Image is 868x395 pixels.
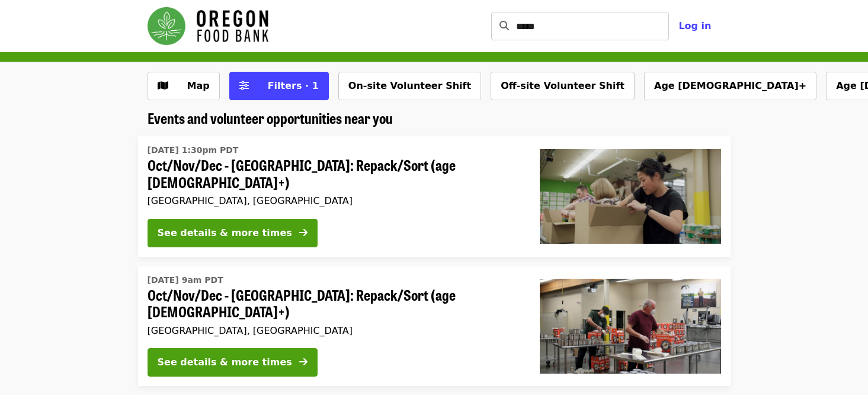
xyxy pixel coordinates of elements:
i: arrow-right icon [299,227,308,238]
img: Oregon Food Bank - Home [148,7,268,45]
button: Filters (1 selected) [229,72,329,100]
img: Oct/Nov/Dec - Portland: Repack/Sort (age 8+) organized by Oregon Food Bank [540,149,721,244]
span: Events and volunteer opportunities near you [148,107,393,128]
span: Filters · 1 [268,80,319,91]
i: arrow-right icon [299,356,308,368]
i: sliders-h icon [239,80,249,91]
button: See details & more times [148,348,318,377]
button: On-site Volunteer Shift [338,72,481,100]
div: [GEOGRAPHIC_DATA], [GEOGRAPHIC_DATA] [148,195,521,206]
button: Age [DEMOGRAPHIC_DATA]+ [644,72,816,100]
i: search icon [499,20,509,31]
a: See details for "Oct/Nov/Dec - Portland: Repack/Sort (age 16+)" [138,266,731,387]
time: [DATE] 9am PDT [148,274,223,286]
button: Log in [669,14,720,38]
div: See details & more times [158,226,292,240]
a: See details for "Oct/Nov/Dec - Portland: Repack/Sort (age 8+)" [138,136,731,257]
button: Show map view [148,72,220,100]
input: Search [516,12,669,40]
span: Map [187,80,210,91]
span: Log in [678,20,711,31]
span: Oct/Nov/Dec - [GEOGRAPHIC_DATA]: Repack/Sort (age [DEMOGRAPHIC_DATA]+) [148,286,521,321]
i: map icon [158,80,168,91]
button: Off-site Volunteer Shift [491,72,635,100]
div: [GEOGRAPHIC_DATA], [GEOGRAPHIC_DATA] [148,325,521,336]
time: [DATE] 1:30pm PDT [148,144,239,157]
div: See details & more times [158,355,292,369]
button: See details & more times [148,219,318,247]
span: Oct/Nov/Dec - [GEOGRAPHIC_DATA]: Repack/Sort (age [DEMOGRAPHIC_DATA]+) [148,157,521,191]
img: Oct/Nov/Dec - Portland: Repack/Sort (age 16+) organized by Oregon Food Bank [540,279,721,374]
